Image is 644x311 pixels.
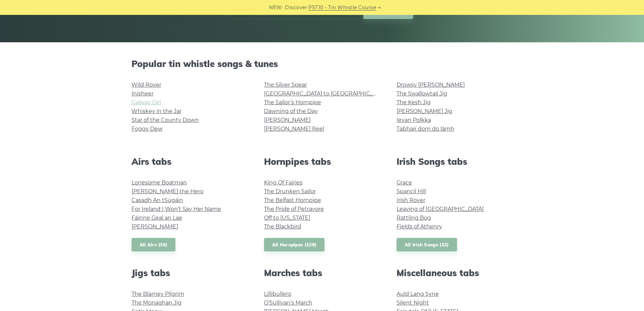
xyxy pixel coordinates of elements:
[132,215,182,221] a: Fáinne Geal an Lae
[132,188,204,195] a: [PERSON_NAME] the Hero
[397,291,439,297] a: Auld Lang Syne
[264,291,291,297] a: Lillibullero
[264,179,303,186] a: King Of Fairies
[397,117,431,123] a: Ievan Polkka
[132,268,248,278] h2: Jigs tabs
[397,179,412,186] a: Grace
[397,156,513,167] h2: Irish Songs tabs
[132,179,187,186] a: Lonesome Boatman
[264,238,325,252] a: All Hornpipes (139)
[132,108,182,114] a: Whiskey in the Jar
[132,82,161,88] a: Wild Rover
[264,299,312,306] a: O’Sullivan’s March
[264,223,301,230] a: The Blackbird
[264,90,389,97] a: [GEOGRAPHIC_DATA] to [GEOGRAPHIC_DATA]
[397,215,431,221] a: Rattling Bog
[132,99,161,106] a: Galway Girl
[132,206,221,212] a: For Ireland I Won’t Say Her Name
[397,82,465,88] a: Drowsy [PERSON_NAME]
[132,117,199,123] a: Star of the County Down
[264,156,380,167] h2: Hornpipes tabs
[132,126,163,132] a: Foggy Dew
[132,156,248,167] h2: Airs tabs
[264,117,311,123] a: [PERSON_NAME]
[397,238,457,252] a: All Irish Songs (32)
[397,108,452,114] a: [PERSON_NAME] Jig
[264,126,324,132] a: [PERSON_NAME] Reel
[264,99,321,106] a: The Sailor’s Hornpipe
[397,197,425,203] a: Irish Rover
[397,99,431,106] a: The Kesh Jig
[132,223,178,230] a: [PERSON_NAME]
[397,299,429,306] a: Silent Night
[132,238,176,252] a: All Airs (36)
[397,188,426,195] a: Spancil Hill
[397,206,484,212] a: Leaving of [GEOGRAPHIC_DATA]
[397,268,513,278] h2: Miscellaneous tabs
[269,4,283,12] span: NEW:
[397,126,454,132] a: Tabhair dom do lámh
[264,206,324,212] a: The Pride of Petravore
[264,188,316,195] a: The Drunken Sailor
[132,299,182,306] a: The Monaghan Jig
[132,59,513,69] h2: Popular tin whistle songs & tunes
[397,223,442,230] a: Fields of Athenry
[264,268,380,278] h2: Marches tabs
[132,197,183,203] a: Casadh An tSúgáin
[308,4,376,12] a: PST10 - Tin Whistle Course
[132,90,153,97] a: Inisheer
[264,108,318,114] a: Dawning of the Day
[132,291,184,297] a: The Blarney Pilgrim
[264,215,310,221] a: Off to [US_STATE]
[264,82,307,88] a: The Silver Spear
[264,197,321,203] a: The Belfast Hornpipe
[397,90,447,97] a: The Swallowtail Jig
[285,4,307,12] span: Discover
